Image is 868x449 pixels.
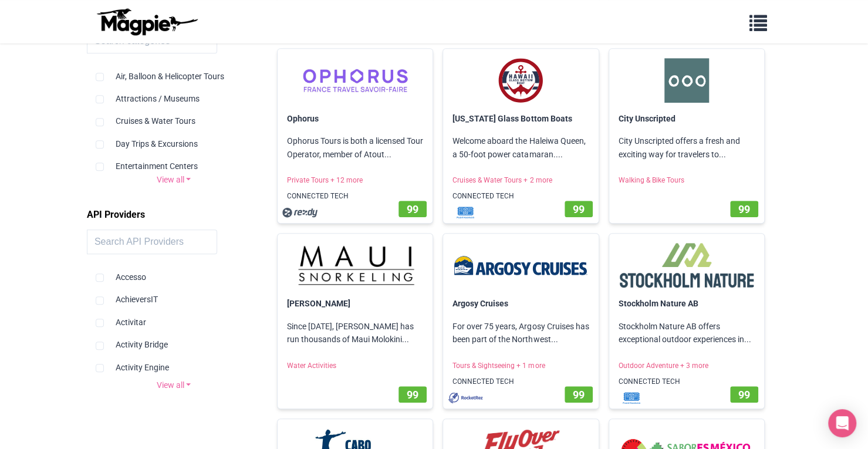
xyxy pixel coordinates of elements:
[278,310,433,356] p: Since [DATE], [PERSON_NAME] has run thousands of Maui Molokini...
[407,203,418,215] span: 99
[96,352,252,374] div: Activity Engine
[282,207,318,218] img: nqlimdq2sxj4qjvnmsjn.svg
[96,329,252,351] div: Activity Bridge
[443,372,598,392] p: CONNECTED TECH
[96,60,252,83] div: Air, Balloon & Helicopter Tours
[96,150,252,173] div: Entertainment Centers
[452,299,508,308] a: Argosy Cruises
[452,114,572,123] a: [US_STATE] Glass Bottom Boats
[738,203,750,215] span: 99
[87,229,217,254] input: Search API Providers
[443,356,598,376] p: Tours & Sightseeing + 1 more
[619,58,755,103] img: City Unscripted logo
[287,114,319,123] a: Ophorus
[96,261,252,283] div: Accesso
[407,389,418,401] span: 99
[452,243,589,288] img: Argosy Cruises logo
[96,83,252,105] div: Attractions / Museums
[287,299,350,308] a: [PERSON_NAME]
[96,306,252,329] div: Activitar
[619,114,676,123] a: City Unscripted
[573,203,585,215] span: 99
[96,283,252,306] div: AchieversIT
[573,389,585,401] span: 99
[87,379,261,391] a: View all
[87,205,261,225] h2: API Providers
[448,392,483,404] img: ojdmjukt8wjdmnf2pg5w.svg
[278,170,433,191] p: Private Tours + 12 more
[443,186,598,207] p: CONNECTED TECH
[287,58,423,103] img: Ophorus logo
[619,243,755,288] img: Stockholm Nature AB logo
[94,8,200,36] img: logo-ab69f6fb50320c5b225c76a69d11143b.png
[609,310,764,356] p: Stockholm Nature AB offers exceptional outdoor experiences in...
[738,389,750,401] span: 99
[609,356,764,376] p: Outdoor Adventure + 3 more
[278,186,433,207] p: CONNECTED TECH
[609,170,764,191] p: Walking & Bike Tours
[452,58,589,103] img: Hawaii Glass Bottom Boats logo
[448,207,483,218] img: mf1jrhtrrkrdcsvakxwt.svg
[96,105,252,127] div: Cruises & Water Tours
[443,310,598,356] p: For over 75 years, Argosy Cruises has been part of the Northwest...
[278,125,433,170] p: Ophorus Tours is both a licensed Tour Operator, member of Atout...
[287,243,423,288] img: Maui Snorkeling logo
[443,170,598,191] p: Cruises & Water Tours + 2 more
[609,125,764,170] p: City Unscripted offers a fresh and exciting way for travelers to...
[278,356,433,376] p: Water Activities
[619,299,698,308] a: Stockholm Nature AB
[614,392,649,404] img: mf1jrhtrrkrdcsvakxwt.svg
[828,409,856,437] div: Open Intercom Messenger
[96,128,252,150] div: Day Trips & Excursions
[87,173,261,186] a: View all
[443,125,598,170] p: Welcome aboard the Haleiwa Queen, a 50-foot power catamaran....
[609,372,764,392] p: CONNECTED TECH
